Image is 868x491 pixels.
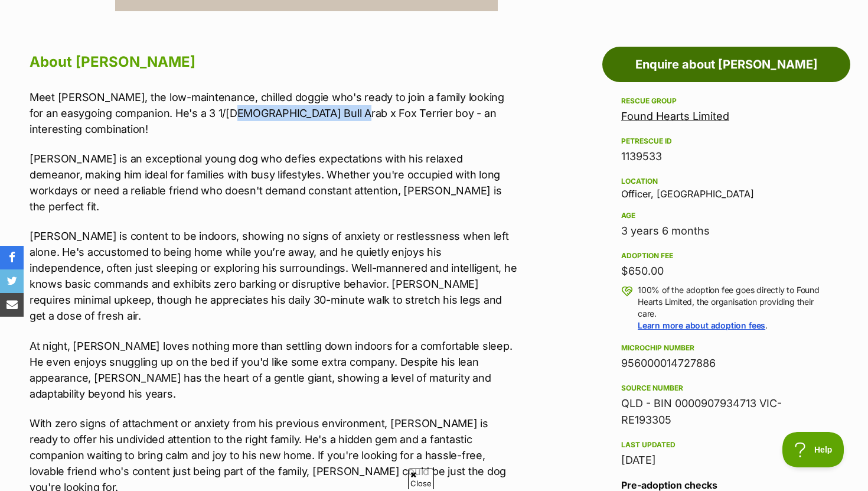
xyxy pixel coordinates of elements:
img: iconc.png [165,1,176,9]
p: 100% of the adoption fee goes directly to Found Hearts Limited, the organisation providing their ... [638,284,831,331]
div: $650.00 [621,263,831,279]
div: 956000014727886 [621,355,831,372]
div: Microchip number [621,343,831,353]
div: Rescue group [621,96,831,106]
div: 3 years 6 months [621,223,831,239]
div: Age [621,211,831,220]
a: Privacy Notification [165,1,177,11]
a: Enquire about [PERSON_NAME] [602,47,850,82]
a: Found Hearts Limited [621,110,729,122]
p: [PERSON_NAME] is content to be indoors, showing no signs of anxiety or restlessness when left alo... [30,228,517,324]
div: Officer, [GEOGRAPHIC_DATA] [621,174,831,199]
iframe: Help Scout Beacon - Open [782,432,844,467]
div: Adoption fee [621,251,831,261]
div: Source number [621,383,831,393]
a: Learn more about adoption fees [638,320,765,330]
h2: About [PERSON_NAME] [30,49,517,75]
p: At night, [PERSON_NAME] loves nothing more than settling down indoors for a comfortable sleep. He... [30,338,517,402]
div: Location [621,177,831,186]
div: 1139533 [621,148,831,165]
div: [DATE] [621,452,831,469]
div: PetRescue ID [621,136,831,146]
p: [PERSON_NAME] is an exceptional young dog who defies expectations with his relaxed demeanor, maki... [30,151,517,214]
p: Meet [PERSON_NAME], the low-maintenance, chilled doggie who's ready to join a family looking for ... [30,89,517,137]
div: QLD - BIN 0000907934713 VIC- RE193305 [621,395,831,428]
img: consumer-privacy-logo.png [167,1,176,11]
span: Close [408,469,434,489]
img: consumer-privacy-logo.png [1,1,11,11]
div: Last updated [621,440,831,450]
